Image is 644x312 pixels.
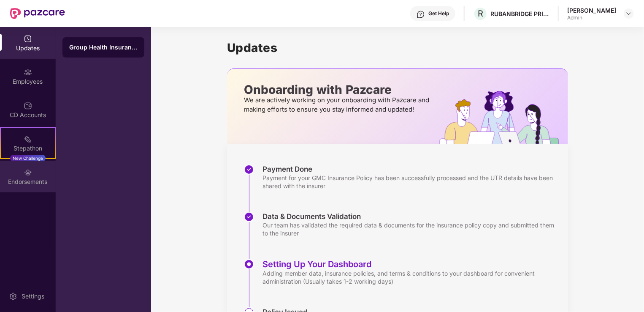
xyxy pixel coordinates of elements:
[262,259,560,269] div: Setting Up Your Dashboard
[227,41,568,55] h1: Updates
[490,10,549,18] div: RUBANBRIDGE PRIVATE LIMITED
[262,212,560,221] div: Data & Documents Validation
[567,14,616,21] div: Admin
[262,221,560,237] div: Our team has validated the required data & documents for the insurance policy copy and submitted ...
[262,164,560,174] div: Payment Done
[262,269,560,285] div: Adding member data, insurance policies, and terms & conditions to your dashboard for convenient a...
[625,10,632,17] img: svg+xml;base64,PHN2ZyBpZD0iRHJvcGRvd24tMzJ4MzIiIHhtbG5zPSJodHRwOi8vd3d3LnczLm9yZy8yMDAwL3N2ZyIgd2...
[24,101,32,110] img: svg+xml;base64,PHN2ZyBpZD0iQ0RfQWNjb3VudHMiIGRhdGEtbmFtZT0iQ0QgQWNjb3VudHMiIHhtbG5zPSJodHRwOi8vd3...
[24,35,32,43] img: svg+xml;base64,PHN2ZyBpZD0iVXBkYXRlZCIgeG1sbnM9Imh0dHA6Ly93d3cudzMub3JnLzIwMDAvc3ZnIiB3aWR0aD0iMj...
[244,86,432,93] p: Onboarding with Pazcare
[439,91,568,144] img: hrOnboarding
[244,164,254,175] img: svg+xml;base64,PHN2ZyBpZD0iU3RlcC1Eb25lLTMyeDMyIiB4bWxucz0iaHR0cDovL3d3dy53My5vcmcvMjAwMC9zdmciIH...
[10,8,65,19] img: New Pazcare Logo
[428,10,449,17] div: Get Help
[24,168,32,177] img: svg+xml;base64,PHN2ZyBpZD0iRW5kb3JzZW1lbnRzIiB4bWxucz0iaHR0cDovL3d3dy53My5vcmcvMjAwMC9zdmciIHdpZH...
[417,10,425,19] img: svg+xml;base64,PHN2ZyBpZD0iSGVscC0zMngzMiIgeG1sbnM9Imh0dHA6Ly93d3cudzMub3JnLzIwMDAvc3ZnIiB3aWR0aD...
[567,6,616,14] div: [PERSON_NAME]
[244,212,254,222] img: svg+xml;base64,PHN2ZyBpZD0iU3RlcC1Eb25lLTMyeDMyIiB4bWxucz0iaHR0cDovL3d3dy53My5vcmcvMjAwMC9zdmciIH...
[19,292,47,301] div: Settings
[244,259,254,269] img: svg+xml;base64,PHN2ZyBpZD0iU3RlcC1BY3RpdmUtMzJ4MzIiIHhtbG5zPSJodHRwOi8vd3d3LnczLm9yZy8yMDAwL3N2Zy...
[262,174,560,190] div: Payment for your GMC Insurance Policy has been successfully processed and the UTR details have be...
[244,96,432,114] p: We are actively working on your onboarding with Pazcare and making efforts to ensure you stay inf...
[478,8,483,19] span: R
[24,68,32,77] img: svg+xml;base64,PHN2ZyBpZD0iRW1wbG95ZWVzIiB4bWxucz0iaHR0cDovL3d3dy53My5vcmcvMjAwMC9zdmciIHdpZHRoPS...
[69,43,138,52] div: Group Health Insurance
[10,155,46,161] div: New Challenge
[1,144,55,153] div: Stepathon
[24,135,32,143] img: svg+xml;base64,PHN2ZyB4bWxucz0iaHR0cDovL3d3dy53My5vcmcvMjAwMC9zdmciIHdpZHRoPSIyMSIgaGVpZ2h0PSIyMC...
[9,292,17,301] img: svg+xml;base64,PHN2ZyBpZD0iU2V0dGluZy0yMHgyMCIgeG1sbnM9Imh0dHA6Ly93d3cudzMub3JnLzIwMDAvc3ZnIiB3aW...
